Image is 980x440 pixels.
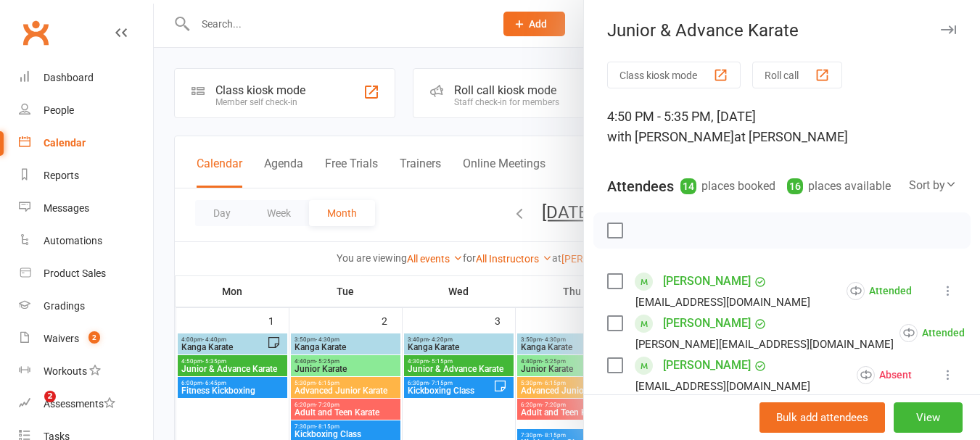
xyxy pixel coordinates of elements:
[19,355,153,388] a: Workouts
[44,267,106,279] div: Product Sales
[44,72,94,83] div: Dashboard
[759,402,885,433] button: Bulk add attendees
[607,62,741,88] button: Class kiosk mode
[44,235,102,246] div: Automations
[17,14,54,51] a: Clubworx
[88,331,100,344] span: 2
[635,335,894,354] div: [PERSON_NAME][EMAIL_ADDRESS][DOMAIN_NAME]
[44,137,86,149] div: Calendar
[19,62,153,94] a: Dashboard
[19,257,153,290] a: Product Sales
[663,270,751,293] a: [PERSON_NAME]
[894,402,963,433] button: View
[15,391,49,426] iframe: Intercom live chat
[19,323,153,355] a: Waivers 2
[847,282,912,300] div: Attended
[19,94,153,127] a: People
[734,129,848,144] span: at [PERSON_NAME]
[663,354,751,377] a: [PERSON_NAME]
[663,312,751,335] a: [PERSON_NAME]
[607,107,957,147] div: 4:50 PM - 5:35 PM, [DATE]
[584,20,980,41] div: Junior & Advance Karate
[607,129,734,144] span: with [PERSON_NAME]
[44,398,115,410] div: Assessments
[787,176,891,196] div: places available
[19,192,153,225] a: Messages
[19,388,153,420] a: Assessments
[607,176,674,196] div: Attendees
[680,176,775,196] div: places booked
[909,176,957,195] div: Sort by
[635,377,810,396] div: [EMAIL_ADDRESS][DOMAIN_NAME]
[44,365,87,377] div: Workouts
[44,104,74,116] div: People
[44,202,89,214] div: Messages
[19,225,153,257] a: Automations
[44,391,56,402] span: 2
[44,333,79,344] div: Waivers
[787,178,803,194] div: 16
[19,127,153,159] a: Calendar
[752,62,842,88] button: Roll call
[44,300,85,312] div: Gradings
[19,290,153,323] a: Gradings
[899,324,965,342] div: Attended
[44,170,79,181] div: Reports
[635,293,810,312] div: [EMAIL_ADDRESS][DOMAIN_NAME]
[680,178,696,194] div: 14
[857,366,912,384] div: Absent
[19,159,153,192] a: Reports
